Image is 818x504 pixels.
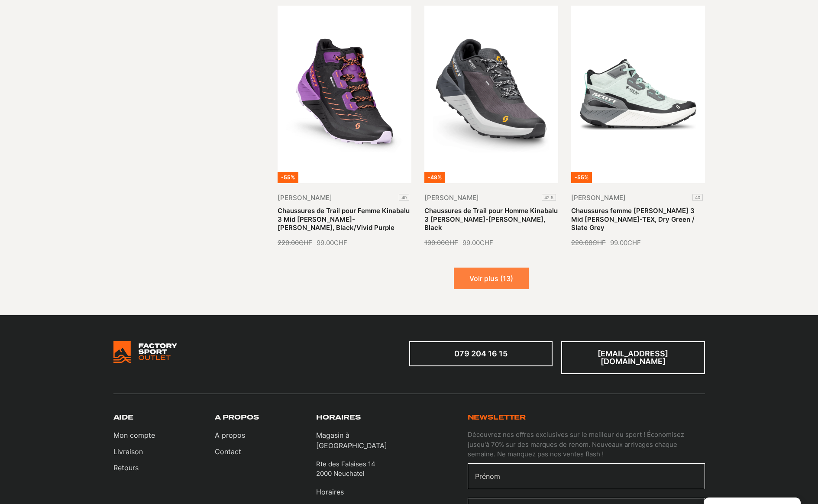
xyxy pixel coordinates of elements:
[215,414,259,422] h3: A propos
[454,268,529,289] button: Voir plus (13)
[468,463,705,489] input: Prénom
[113,414,133,422] h3: Aide
[468,414,526,422] h3: Newsletter
[316,414,361,422] h3: Horaires
[113,446,155,457] a: Livraison
[571,207,695,232] a: Chaussures femme [PERSON_NAME] 3 Mid [PERSON_NAME]-TEX, Dry Green / Slate Grey
[113,462,155,473] a: Retours
[409,341,553,366] a: 079 204 16 15
[215,446,245,457] a: Contact
[316,430,409,451] p: Magasin à [GEOGRAPHIC_DATA]
[278,207,410,232] a: Chaussures de Trail pour Femme Kinabalu 3 Mid [PERSON_NAME]-[PERSON_NAME], Black/Vivid Purple
[468,430,705,459] p: Découvrez nos offres exclusives sur le meilleur du sport ! Économisez jusqu'à 70% sur des marques...
[424,207,558,232] a: Chaussures de Trail pour Homme Kinabalu 3 [PERSON_NAME]-[PERSON_NAME], Black
[316,487,409,503] p: Horaires
[113,430,155,440] a: Mon compte
[113,341,177,363] img: Bricks Woocommerce Starter
[561,341,705,374] a: [EMAIL_ADDRESS][DOMAIN_NAME]
[316,459,375,479] p: Rte des Falaises 14 2000 Neuchatel
[215,430,245,440] a: A propos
